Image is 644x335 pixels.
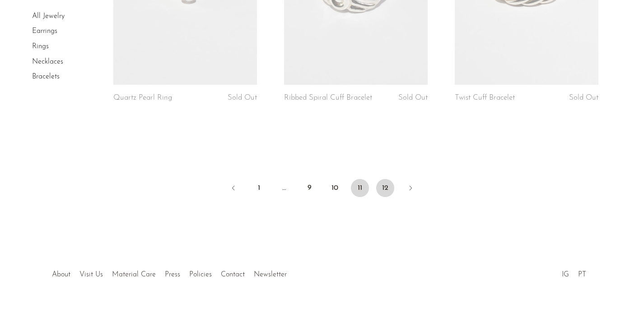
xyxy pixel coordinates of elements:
[351,179,369,197] span: 11
[250,179,268,197] a: 1
[401,179,420,199] a: Next
[32,28,57,35] a: Earrings
[228,94,257,101] span: Sold Out
[275,179,293,197] span: …
[52,271,70,278] a: About
[376,179,394,197] a: 12
[112,271,156,278] a: Material Care
[284,94,372,102] a: Ribbed Spiral Cuff Bracelet
[113,94,172,102] a: Quartz Pearl Ring
[578,271,586,278] a: PT
[79,271,103,278] a: Visit Us
[557,264,591,281] ul: Social Medias
[326,179,344,197] a: 10
[562,271,569,278] a: IG
[300,179,318,197] a: 9
[32,58,63,65] a: Necklaces
[189,271,212,278] a: Policies
[569,94,598,101] span: Sold Out
[398,94,428,101] span: Sold Out
[165,271,180,278] a: Press
[455,94,515,102] a: Twist Cuff Bracelet
[221,271,245,278] a: Contact
[32,13,65,20] a: All Jewelry
[32,73,60,80] a: Bracelets
[224,179,243,199] a: Previous
[47,264,291,281] ul: Quick links
[32,43,49,50] a: Rings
